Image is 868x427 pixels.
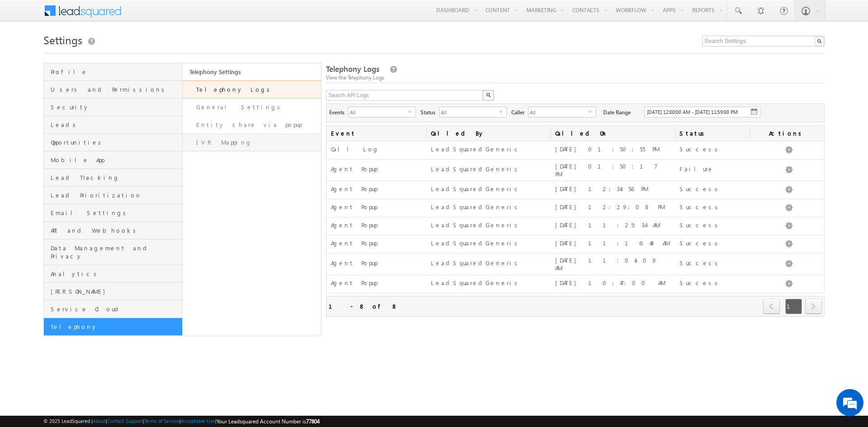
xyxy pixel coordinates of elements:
[679,145,745,156] div: Success
[750,126,824,141] span: Actions
[331,278,421,290] div: Agent Popup
[183,116,321,134] a: Entity share via popup
[331,221,421,232] div: Agent Popup
[555,278,670,290] div: [DATE] 10:47:00 AM
[600,107,644,117] span: Date Range
[51,85,180,94] span: Users and Permissions
[679,202,745,214] div: Success
[44,116,182,134] a: Leads
[588,109,595,113] span: select
[51,138,180,146] span: Opportunities
[331,258,421,270] div: Agent Popup
[331,202,421,214] div: Agent Popup
[805,299,822,314] span: next
[306,418,320,425] span: 77804
[420,107,439,117] span: Status
[44,265,182,283] a: Analytics
[183,134,321,151] a: IVR Mapping
[43,33,82,47] span: Settings
[499,109,506,113] span: select
[44,134,182,151] a: Opportunities
[426,126,551,141] span: Called By
[107,418,143,424] a: Contact Support
[93,418,106,424] a: About
[329,107,348,117] span: Events
[51,209,180,217] span: Email Settings
[555,184,670,196] div: [DATE] 12:34:56 PM
[679,164,745,176] div: Failure
[51,156,180,164] span: Mobile App
[679,239,745,250] div: Success
[679,221,745,232] div: Success
[486,93,491,97] img: Search
[44,99,182,116] a: Security
[785,299,802,314] span: 1
[528,107,588,117] span: All
[51,287,180,296] span: [PERSON_NAME]
[44,222,182,239] a: API and Webhooks
[555,162,670,179] div: [DATE] 01:50:17 PM
[679,278,745,290] div: Success
[44,300,182,318] a: Service Cloud
[326,90,484,101] input: Search API Logs
[408,109,415,113] span: select
[555,145,670,156] div: [DATE] 01:50:55 PM
[44,204,182,222] a: Email Settings
[44,239,182,265] a: Data Management and Privacy
[51,121,180,129] span: Leads
[329,301,398,311] div: 1 - 8 of 8
[51,68,180,76] span: Profile
[431,164,546,176] div: LeadSquaredGeneric
[555,202,670,214] div: [DATE] 12:29:08 PM
[44,283,182,300] a: [PERSON_NAME]
[431,184,546,196] div: LeadSquaredGeneric
[431,278,546,290] div: LeadSquaredGeneric
[679,258,745,270] div: Success
[217,418,320,425] span: Your Leadsquared Account Number is
[183,63,321,80] a: Telephony Settings
[51,323,180,331] span: Telephony
[439,107,499,117] span: All
[763,299,780,314] span: prev
[331,164,421,176] div: Agent Popup
[144,418,179,424] a: Terms of Service
[51,244,180,260] span: Data Management and Privacy
[551,126,675,141] span: Called On
[51,270,180,278] span: Analytics
[331,145,421,156] div: Call Log
[51,226,180,235] span: API and Webhooks
[675,126,750,141] span: Status
[511,107,528,117] span: Caller
[431,258,546,270] div: LeadSquaredGeneric
[44,151,182,169] a: Mobile App
[555,256,670,273] div: [DATE] 11:04:09 AM
[44,318,182,336] a: Telephony
[763,300,780,314] a: prev
[750,108,758,115] img: cal
[349,107,408,117] span: All
[183,80,321,99] a: Telephony Logs
[43,417,320,426] span: © 2025 LeadSquared | | | | |
[679,184,745,196] div: Success
[181,418,215,424] a: Acceptable Use
[326,74,825,82] div: View the Telephony Logs
[555,239,670,250] div: [DATE] 11:16:49 AM
[51,305,180,313] span: Service Cloud
[51,191,180,199] span: Lead Prioritization
[555,221,670,232] div: [DATE] 11:25:34 AM
[647,109,738,115] span: [DATE] 12:00:00 AM - [DATE] 11:59:00 PM
[44,81,182,99] a: Users and Permissions
[331,239,421,250] div: Agent Popup
[326,126,426,141] span: Event
[805,300,822,314] a: next
[51,103,180,111] span: Security
[44,169,182,187] a: Lead Tracking
[431,145,546,156] div: LeadSquaredGeneric
[431,202,546,214] div: LeadSquaredGeneric
[702,36,825,47] input: Search Settings
[326,64,379,74] span: Telephony Logs
[331,184,421,196] div: Agent Popup
[431,239,546,250] div: LeadSquaredGeneric
[44,63,182,81] a: Profile
[51,174,180,182] span: Lead Tracking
